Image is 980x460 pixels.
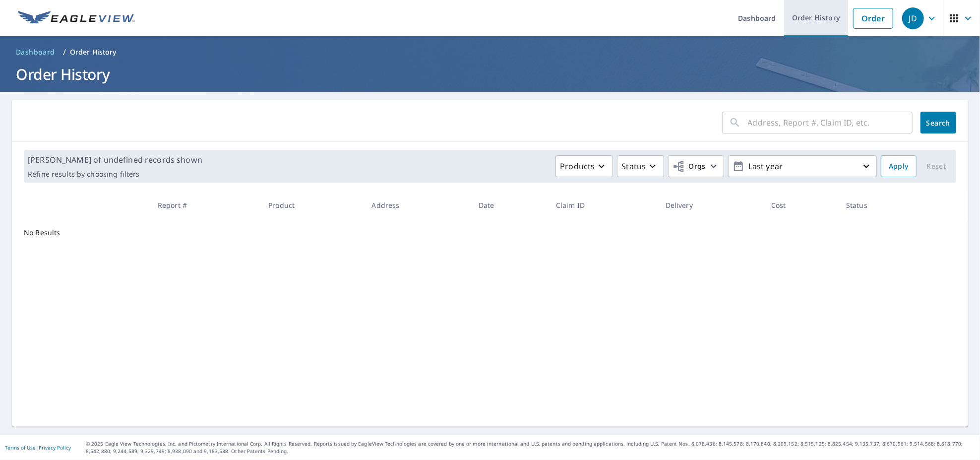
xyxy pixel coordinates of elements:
button: Last year [728,155,877,177]
button: Products [555,155,613,177]
span: Search [928,118,948,128]
input: Address, Report #, Claim ID, etc. [748,109,913,136]
span: Dashboard [16,47,55,57]
th: Delivery [658,191,764,220]
th: Report # [150,191,260,220]
a: Dashboard [12,44,59,60]
p: Status [621,160,646,172]
p: Last year [744,158,860,175]
p: Products [560,160,595,172]
h1: Order History [12,64,968,84]
button: Orgs [668,155,724,177]
li: / [63,46,66,58]
th: Address [364,191,471,220]
p: [PERSON_NAME] of undefined records shown [28,154,202,166]
a: Privacy Policy [39,444,71,451]
button: Search [920,112,956,133]
th: Claim ID [548,191,658,220]
nav: breadcrumb [12,44,968,60]
th: Date [471,191,548,220]
span: Orgs [673,160,706,173]
th: Product [260,191,364,220]
td: No Results [12,220,150,246]
button: Status [617,155,664,177]
p: | [5,445,71,451]
a: Order [853,8,893,29]
a: Terms of Use [5,444,36,451]
p: Order History [70,47,117,57]
span: Apply [889,160,909,173]
div: JD [902,7,924,29]
button: Apply [881,155,917,177]
th: Status [838,191,929,220]
th: Cost [763,191,838,220]
img: EV Logo [18,11,135,26]
p: Refine results by choosing filters [28,170,202,179]
p: © 2025 Eagle View Technologies, Inc. and Pictometry International Corp. All Rights Reserved. Repo... [86,440,975,455]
